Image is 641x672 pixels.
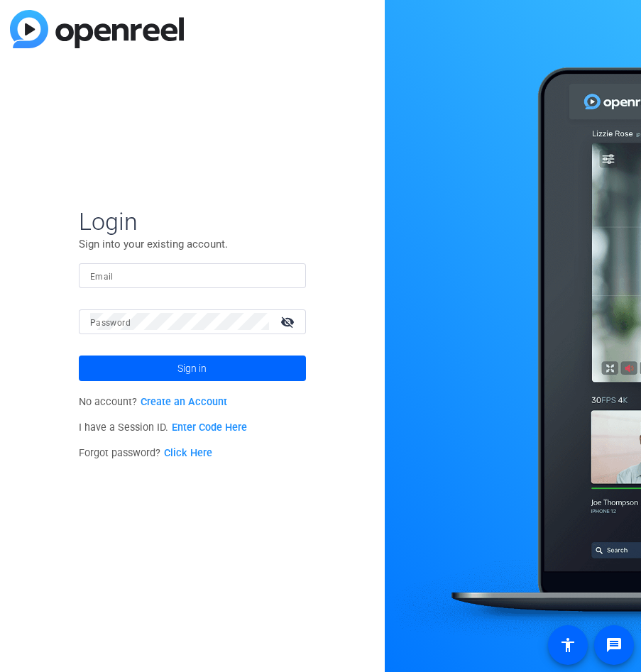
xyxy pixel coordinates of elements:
[272,312,306,332] mat-icon: visibility_off
[90,272,114,282] mat-label: Email
[559,637,576,654] mat-icon: accessibility
[164,447,212,459] a: Click Here
[606,637,623,654] mat-icon: message
[79,422,247,434] span: I have a Session ID.
[10,10,184,48] img: blue-gradient.svg
[177,351,207,386] span: Sign in
[90,318,131,328] mat-label: Password
[79,206,306,236] span: Login
[172,422,247,434] a: Enter Code Here
[79,447,212,459] span: Forgot password?
[79,396,227,408] span: No account?
[90,267,295,284] input: Enter Email Address
[141,396,227,408] a: Create an Account
[79,356,306,381] button: Sign in
[79,236,306,252] p: Sign into your existing account.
